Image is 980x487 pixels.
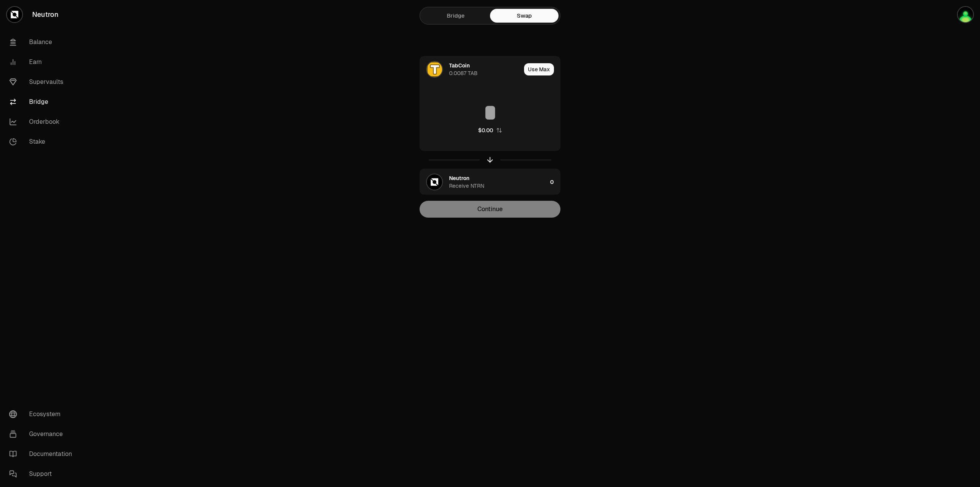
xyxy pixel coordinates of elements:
[449,174,469,182] div: Neutron
[427,62,442,77] img: TAB Logo
[3,32,83,52] a: Balance
[421,9,490,23] a: Bridge
[3,464,83,484] a: Support
[958,7,973,22] img: zsky
[3,92,83,112] a: Bridge
[427,174,442,190] img: NTRN Logo
[449,182,484,190] div: Receive NTRN
[3,72,83,92] a: Supervaults
[420,169,547,195] div: NTRN LogoNeutronReceive NTRN
[550,169,560,195] div: 0
[490,9,559,23] a: Swap
[449,62,470,69] div: TabCoin
[524,63,554,75] button: Use Max
[478,126,502,134] button: $0.00
[420,169,560,195] button: NTRN LogoNeutronReceive NTRN0
[3,404,83,424] a: Ecosystem
[3,112,83,132] a: Orderbook
[3,424,83,444] a: Governance
[3,52,83,72] a: Earn
[420,56,521,82] div: TAB LogoTabCoin0.0087 TAB
[449,69,478,77] div: 0.0087 TAB
[3,132,83,152] a: Stake
[478,126,493,134] div: $0.00
[3,444,83,464] a: Documentation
